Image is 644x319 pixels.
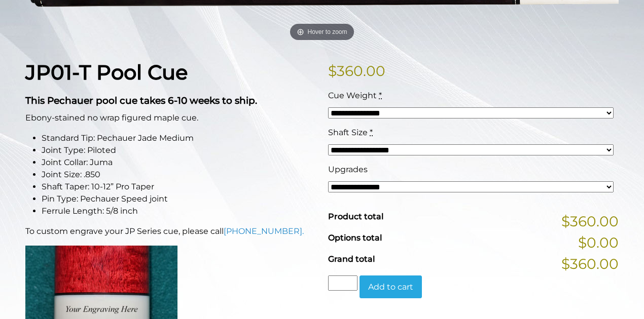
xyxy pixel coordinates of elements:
[561,211,619,232] span: $360.00
[42,132,316,144] li: Standard Tip: Pechauer Jade Medium
[328,62,337,79] span: $
[42,144,316,156] li: Joint Type: Piloted
[25,95,257,106] strong: This Pechauer pool cue takes 6-10 weeks to ship.
[328,128,368,137] span: Shaft Size
[224,226,304,236] a: [PHONE_NUMBER].
[42,205,316,217] li: Ferrule Length: 5/8 inch
[328,165,368,174] span: Upgrades
[42,181,316,193] li: Shaft Taper: 10-12” Pro Taper
[379,91,382,100] abbr: required
[42,193,316,205] li: Pin Type: Pechauer Speed joint
[328,62,385,79] bdi: 360.00
[25,112,316,124] p: Ebony-stained no wrap figured maple cue.
[561,253,619,274] span: $360.00
[25,60,188,85] strong: JP01-T Pool Cue
[328,91,377,100] span: Cue Weight
[328,233,382,243] span: Options total
[328,254,375,264] span: Grand total
[370,128,373,137] abbr: required
[25,225,316,237] p: To custom engrave your JP Series cue, please call
[360,275,422,299] button: Add to cart
[328,275,357,291] input: Product quantity
[42,169,316,181] li: Joint Size: .850
[578,232,619,253] span: $0.00
[328,212,383,221] span: Product total
[42,156,316,169] li: Joint Collar: Juma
